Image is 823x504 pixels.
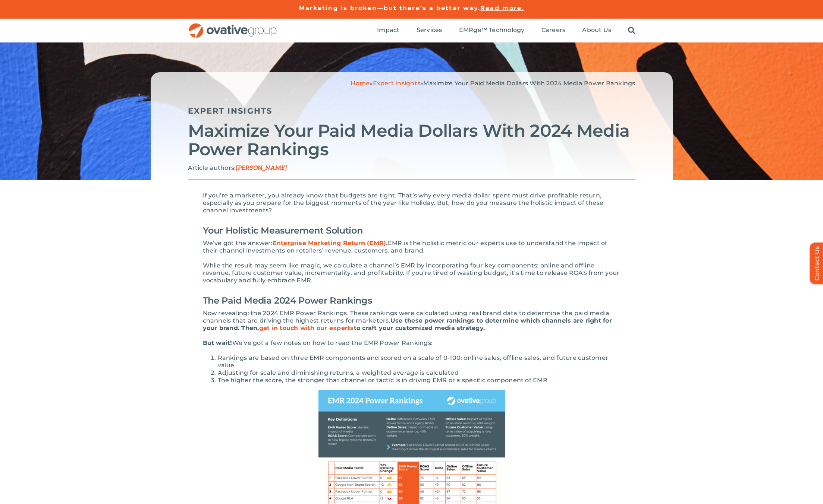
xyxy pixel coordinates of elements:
[203,317,612,332] strong: Use these power rankings to determine which channels are right for your brand. Then, to craft you...
[377,19,635,42] nav: Menu
[628,26,635,35] a: Search
[203,339,232,346] strong: But wait!
[423,80,635,87] span: Maximize Your Paid Media Dollars With 2024 Media Power Rankings
[188,106,273,115] a: Expert Insights
[188,164,635,172] p: Article authors:
[188,22,277,29] a: OG_Full_horizontal_RGB
[259,324,354,332] a: get in touch with our experts
[203,192,621,214] p: If you’re a marketer, you already know that budgets are tight. That’s why every media dollar spen...
[203,222,621,240] h2: Your Holistic Measurement Solution
[373,80,421,87] a: Expert Insights
[203,339,621,347] p: We’ve got a few notes on how to read the EMR Power Rankings:
[203,262,621,284] p: While the result may seem like magic, we calculate a channel’s EMR by incorporating four key comp...
[188,121,635,159] h2: Maximize Your Paid Media Dollars With 2024 Media Power Rankings
[273,240,388,247] strong: .
[417,26,442,35] a: Services
[273,240,386,247] a: Enterprise Marketing Return (EMR)
[377,26,399,35] a: Impact
[236,165,287,172] span: [PERSON_NAME]
[351,80,370,87] a: Home
[480,4,524,12] a: Read more.
[203,310,621,332] p: Now revealing: the 2024 EMR Power Rankings. These rankings were calculated using real brand data ...
[541,26,566,35] a: Careers
[299,4,481,12] a: Marketing is broken—but there’s a better way.
[582,26,611,35] a: About Us
[459,26,525,35] a: EMRge™ Technology
[203,292,621,310] h2: The Paid Media 2024 Power Rankings
[351,80,635,87] span: » »
[203,240,621,254] p: We’ve got the answer: EMR is the holistic metric our experts use to understand the impact of thei...
[218,377,621,384] li: The higher the score, the stronger that channel or tactic is in driving EMR or a specific compone...
[218,369,621,377] li: Adjusting for scale and diminishing returns, a weighted average is calculated
[218,354,621,369] li: Rankings are based on three EMR components and scored on a scale of 0-100: online sales, offline ...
